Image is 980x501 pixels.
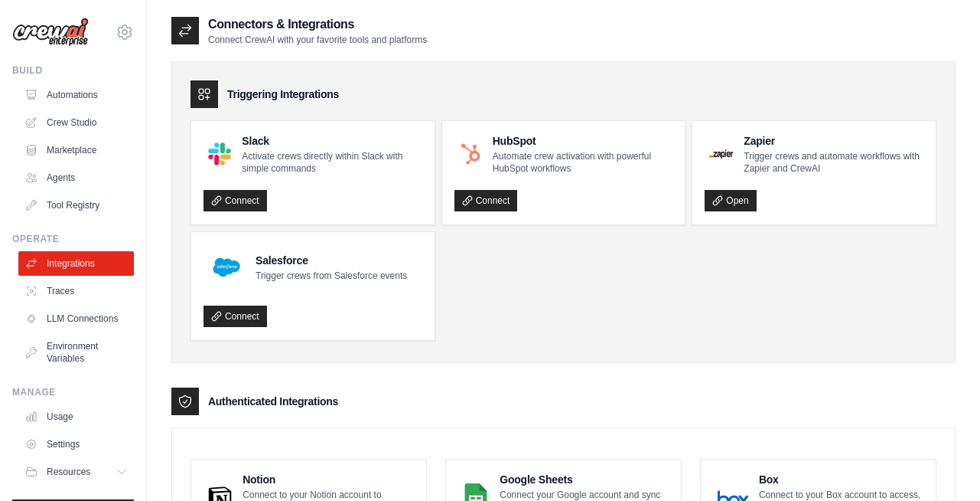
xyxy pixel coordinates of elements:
h3: Triggering Integrations [227,87,339,102]
h4: Notion [243,472,414,487]
a: Integrations [18,251,134,276]
span: Resources [47,466,90,478]
p: Trigger crews from Salesforce events [256,270,407,282]
button: Resources [18,460,134,484]
div: Operate [12,233,134,245]
a: Agents [18,165,134,190]
div: Manage [12,386,134,398]
img: HubSpot Logo [459,142,482,165]
img: Zapier Logo [709,149,733,159]
a: Tool Registry [18,193,134,218]
a: Open [705,190,756,211]
h4: Box [759,472,923,487]
a: Crew Studio [18,110,134,135]
p: Automate crew activation with powerful HubSpot workflows [493,150,673,175]
a: Environment Variables [18,334,134,371]
a: Automations [18,83,134,107]
a: Traces [18,279,134,303]
h3: Authenticated Integrations [208,394,338,409]
h4: Slack [242,133,422,149]
h4: Salesforce [256,253,407,268]
p: Trigger crews and automate workflows with Zapier and CrewAI [744,150,923,175]
a: Usage [18,404,134,429]
p: Activate crews directly within Slack with simple commands [242,150,422,175]
h4: Zapier [744,133,923,149]
h2: Connectors & Integrations [208,15,427,34]
div: Build [12,64,134,77]
a: Connect [454,190,518,211]
a: Connect [203,306,267,327]
img: Salesforce Logo [208,249,245,286]
a: Marketplace [18,138,134,162]
img: Logo [12,18,89,47]
img: Slack Logo [208,142,231,165]
h4: HubSpot [493,133,673,149]
a: Connect [203,190,267,211]
p: Connect CrewAI with your favorite tools and platforms [208,34,427,46]
a: LLM Connections [18,306,134,331]
h4: Google Sheets [500,472,669,487]
a: Settings [18,432,134,457]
